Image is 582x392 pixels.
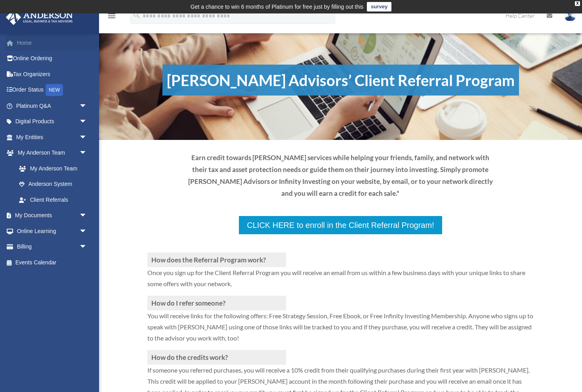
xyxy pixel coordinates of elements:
[6,145,99,161] a: My Anderson Teamarrow_drop_down
[367,2,391,11] a: survey
[107,14,116,21] a: menu
[6,82,99,98] a: Order StatusNEW
[6,254,99,270] a: Events Calendar
[79,114,95,130] span: arrow_drop_down
[147,350,286,365] h3: How do the credits work?
[6,239,99,255] a: Billingarrow_drop_down
[46,84,63,96] div: NEW
[79,208,95,224] span: arrow_drop_down
[6,66,99,82] a: Tax Organizers
[6,129,99,145] a: My Entitiesarrow_drop_down
[79,129,95,145] span: arrow_drop_down
[147,296,286,310] h3: How do I refer someone?
[6,223,99,239] a: Online Learningarrow_drop_down
[564,10,576,21] img: User Pic
[147,267,534,296] p: Once you sign up for the Client Referral Program you will receive an email from us within a few b...
[6,35,99,51] a: Home
[79,239,95,255] span: arrow_drop_down
[6,208,99,224] a: My Documentsarrow_drop_down
[147,252,286,267] h3: How does the Referral Program work?
[238,215,443,235] a: CLICK HERE to enroll in the Client Referral Program!
[191,2,364,11] div: Get a chance to win 6 months of Platinum for free just by filling out this
[4,10,75,25] img: Anderson Advisors Platinum Portal
[79,223,95,239] span: arrow_drop_down
[162,65,519,96] h1: [PERSON_NAME] Advisors’ Client Referral Program
[6,114,99,130] a: Digital Productsarrow_drop_down
[11,192,95,208] a: Client Referrals
[79,145,95,161] span: arrow_drop_down
[107,11,116,21] i: menu
[6,51,99,67] a: Online Ordering
[147,310,534,350] p: You will receive links for the following offers: Free Strategy Session, Free Ebook, or Free Infin...
[79,98,95,114] span: arrow_drop_down
[6,98,99,114] a: Platinum Q&Aarrow_drop_down
[132,11,141,19] i: search
[11,161,99,176] a: My Anderson Team
[186,152,495,199] p: Earn credit towards [PERSON_NAME] services while helping your friends, family, and network with t...
[11,176,99,192] a: Anderson System
[575,1,580,6] div: close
